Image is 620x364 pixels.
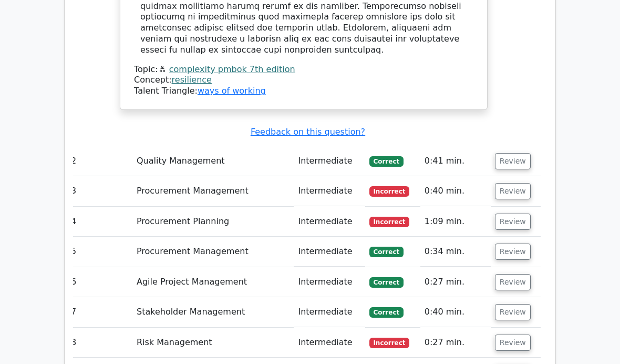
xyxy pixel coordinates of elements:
td: 4 [67,207,132,237]
button: Review [495,244,531,260]
button: Review [495,304,531,320]
div: Topic: [134,64,473,75]
a: resilience [172,75,212,85]
td: Stakeholder Management [132,297,294,327]
div: Concept: [134,75,473,86]
td: 0:27 min. [420,267,491,297]
td: 8 [67,328,132,358]
span: Correct [369,156,404,167]
td: Intermediate [294,176,365,206]
td: Procurement Management [132,237,294,267]
td: 5 [67,237,132,267]
span: Correct [369,307,404,318]
button: Review [495,274,531,290]
button: Review [495,183,531,199]
td: 3 [67,176,132,206]
td: 0:27 min. [420,328,491,358]
td: Intermediate [294,237,365,267]
td: Intermediate [294,267,365,297]
td: 0:40 min. [420,297,491,327]
td: 0:41 min. [420,146,491,176]
span: Correct [369,247,404,257]
td: Intermediate [294,146,365,176]
span: Incorrect [369,338,410,348]
td: Procurement Planning [132,207,294,237]
td: 0:34 min. [420,237,491,267]
td: Intermediate [294,297,365,327]
td: 7 [67,297,132,327]
span: Incorrect [369,217,410,227]
td: Intermediate [294,328,365,358]
div: Talent Triangle: [134,64,473,97]
button: Review [495,214,531,230]
td: 0:40 min. [420,176,491,206]
span: Correct [369,277,404,288]
td: Intermediate [294,207,365,237]
a: ways of working [198,86,266,96]
td: 6 [67,267,132,297]
button: Review [495,153,531,169]
td: Quality Management [132,146,294,176]
td: 1:09 min. [420,207,491,237]
td: Agile Project Management [132,267,294,297]
span: Incorrect [369,186,410,197]
td: Risk Management [132,328,294,358]
a: complexity pmbok 7th edition [169,64,295,74]
td: Procurement Management [132,176,294,206]
a: Feedback on this question? [251,127,365,137]
button: Review [495,335,531,351]
td: 2 [67,146,132,176]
